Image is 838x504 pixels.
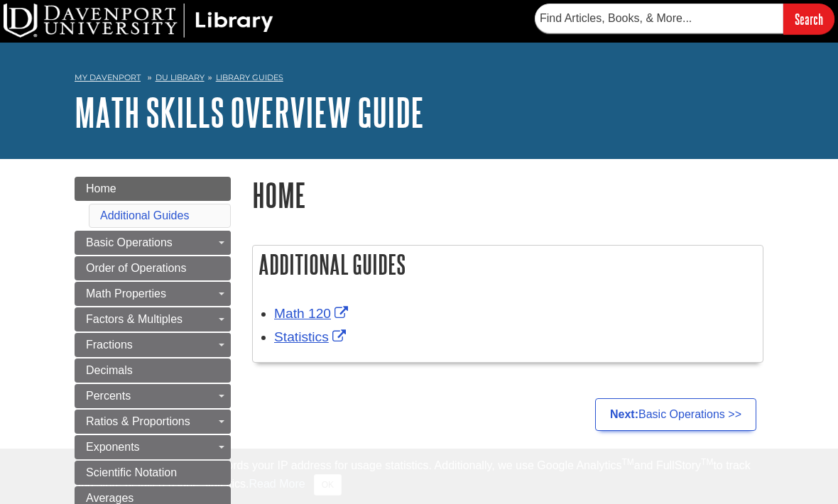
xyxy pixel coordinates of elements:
span: Percents [86,390,131,402]
h2: Additional Guides [253,246,763,283]
a: Read More [249,478,305,490]
a: Library Guides [216,72,283,82]
a: Home [75,177,231,201]
h1: Home [252,177,763,213]
a: Order of Operations [75,256,231,280]
a: Link opens in new window [274,329,349,344]
span: Fractions [86,339,133,351]
button: Close [314,474,342,495]
a: Ratios & Proportions [75,410,231,434]
span: Scientific Notation [86,466,177,478]
a: Additional Guides [100,209,189,221]
input: Search [783,4,834,34]
span: Decimals [86,364,133,376]
a: Fractions [75,333,231,357]
span: Ratios & Proportions [86,415,190,427]
span: Exponents [86,441,140,453]
a: Math Skills Overview Guide [75,90,424,134]
a: Link opens in new window [274,306,352,321]
a: Decimals [75,358,231,383]
a: DU Library [156,72,205,82]
input: Find Articles, Books, & More... [535,4,783,33]
span: Order of Operations [86,262,186,274]
nav: breadcrumb [75,68,763,91]
a: Exponents [75,435,231,459]
a: Percents [75,384,231,408]
a: Next:Basic Operations >> [595,398,756,431]
a: Scientific Notation [75,461,231,485]
sup: TM [621,457,633,467]
span: Averages [86,492,134,504]
span: Basic Operations [86,236,173,248]
form: Searches DU Library's articles, books, and more [535,4,834,34]
a: Basic Operations [75,231,231,255]
div: This site uses cookies and records your IP address for usage statistics. Additionally, we use Goo... [75,457,763,495]
strong: Next: [610,408,638,420]
a: Factors & Multiples [75,307,231,332]
sup: TM [701,457,713,467]
span: Math Properties [86,287,166,300]
img: DU Library [4,4,273,38]
a: Math Properties [75,282,231,306]
span: Factors & Multiples [86,313,183,325]
span: Home [86,182,116,195]
a: My Davenport [75,72,141,84]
